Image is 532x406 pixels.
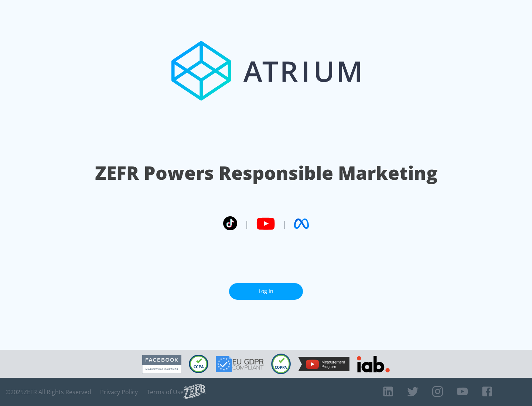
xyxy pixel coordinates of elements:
a: Log In [229,283,303,300]
img: YouTube Measurement Program [298,357,349,371]
img: IAB [357,356,390,372]
img: CCPA Compliant [189,355,208,373]
h1: ZEFR Powers Responsible Marketing [95,160,437,186]
img: Facebook Marketing Partner [142,355,181,374]
a: Terms of Use [147,388,184,396]
span: © 2025 ZEFR All Rights Reserved [6,388,91,396]
span: | [245,218,249,229]
img: COPPA Compliant [271,354,291,374]
img: GDPR Compliant [216,356,264,372]
span: | [282,218,287,229]
a: Privacy Policy [100,388,138,396]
